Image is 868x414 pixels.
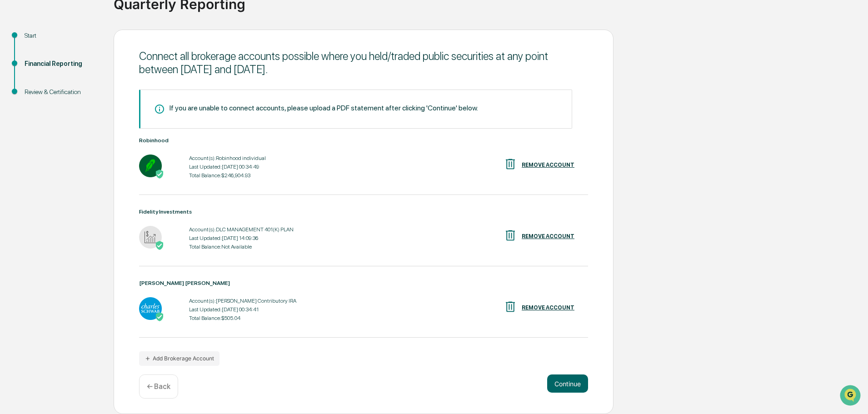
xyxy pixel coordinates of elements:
div: Start [25,31,99,40]
div: Financial Reporting [25,59,99,69]
img: REMOVE ACCOUNT [504,300,517,314]
img: Active [155,312,164,321]
div: Connect all brokerage accounts possible where you held/traded public securities at any point betw... [139,50,588,76]
img: Robinhood - Active [139,155,162,177]
a: 🗄️Attestations [62,111,116,127]
div: Last Updated: [DATE] 14:09:36 [189,235,294,241]
div: Account(s): [PERSON_NAME] Contributory IRA [189,298,296,304]
div: 🔎 [9,133,16,140]
img: Fidelity Investments - Active [139,226,162,249]
div: REMOVE ACCOUNT [522,233,574,239]
div: Total Balance: Not Available [189,244,294,250]
button: Continue [547,374,588,393]
span: Preclearance [18,115,59,124]
a: Powered byPylon [64,154,110,161]
div: REMOVE ACCOUNT [522,162,574,168]
img: REMOVE ACCOUNT [504,229,517,242]
div: We're available if you need us! [31,79,115,86]
a: 🔎Data Lookup [5,128,61,145]
div: Account(s): DLC MANAGEMENT 401(K) PLAN [189,226,294,233]
div: 🗄️ [66,115,73,123]
span: Pylon [90,154,110,161]
div: Account(s): Robinhood individual [189,155,266,161]
div: If you are unable to connect accounts, please upload a PDF statement after clicking 'Continue' be... [170,104,478,112]
a: 🖐️Preclearance [5,111,62,127]
span: Attestations [75,115,113,124]
button: Add Brokerage Account [139,351,219,366]
div: Total Balance: $246,904.93 [189,172,266,179]
img: Charles Schwab - Active [139,297,162,320]
img: Active [155,170,164,179]
div: 🖐️ [9,115,16,123]
p: How can we help? [9,19,165,34]
div: Last Updated: [DATE] 00:34:49 [189,164,266,170]
div: Review & Certification [25,87,99,97]
div: Start new chat [31,70,149,79]
img: Active [155,241,164,250]
span: Data Lookup [18,132,57,141]
button: Start new chat [155,72,165,83]
div: Total Balance: $505.04 [189,315,296,321]
img: 1746055101610-c473b297-6a78-478c-a979-82029cc54cd1 [9,70,25,86]
div: [PERSON_NAME] [PERSON_NAME] [139,280,588,286]
img: REMOVE ACCOUNT [504,157,517,171]
p: ← Back [147,382,170,391]
div: Robinhood [139,137,588,144]
div: Fidelity Investments [139,209,588,215]
div: Last Updated: [DATE] 00:34:41 [189,306,296,313]
div: REMOVE ACCOUNT [522,304,574,311]
iframe: Open customer support [839,384,863,409]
